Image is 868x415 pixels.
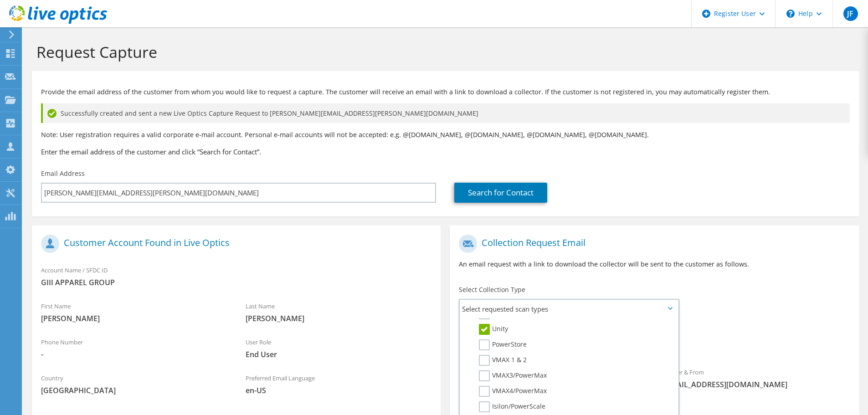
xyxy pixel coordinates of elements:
[41,87,850,97] p: Provide the email address of the customer from whom you would like to request a capture. The cust...
[459,235,845,253] h1: Collection Request Email
[41,277,431,287] span: GIII APPAREL GROUP
[32,369,236,400] div: Country
[41,235,427,253] h1: Customer Account Found in Live Optics
[459,285,525,294] label: Select Collection Type
[61,108,478,118] span: Successfully created and sent a new Live Optics Capture Request to [PERSON_NAME][EMAIL_ADDRESS][P...
[36,42,850,61] h1: Request Capture
[454,183,547,203] a: Search for Contact
[41,130,850,140] p: Note: User registration requires a valid corporate e-mail account. Personal e-mail accounts will ...
[843,6,858,21] span: JF
[450,363,654,404] div: To
[654,363,859,394] div: Sender & From
[236,297,441,328] div: Last Name
[479,401,545,412] label: Isilon/PowerScale
[32,297,236,328] div: First Name
[41,349,227,359] span: -
[786,10,795,18] svg: \n
[663,379,850,389] span: [EMAIL_ADDRESS][DOMAIN_NAME]
[41,385,227,395] span: [GEOGRAPHIC_DATA]
[479,370,547,381] label: VMAX3/PowerMax
[460,300,678,318] span: Select requested scan types
[479,339,527,350] label: PowerStore
[246,349,432,359] span: End User
[236,369,441,400] div: Preferred Email Language
[41,169,85,178] label: Email Address
[459,259,849,269] p: An email request with a link to download the collector will be sent to the customer as follows.
[246,313,432,323] span: [PERSON_NAME]
[41,313,227,323] span: [PERSON_NAME]
[246,385,432,395] span: en-US
[479,324,508,335] label: Unity
[450,322,858,358] div: Requested Collections
[32,333,236,364] div: Phone Number
[479,386,547,397] label: VMAX4/PowerMax
[479,355,527,366] label: VMAX 1 & 2
[41,147,850,157] h3: Enter the email address of the customer and click “Search for Contact”.
[236,333,441,364] div: User Role
[32,261,441,292] div: Account Name / SFDC ID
